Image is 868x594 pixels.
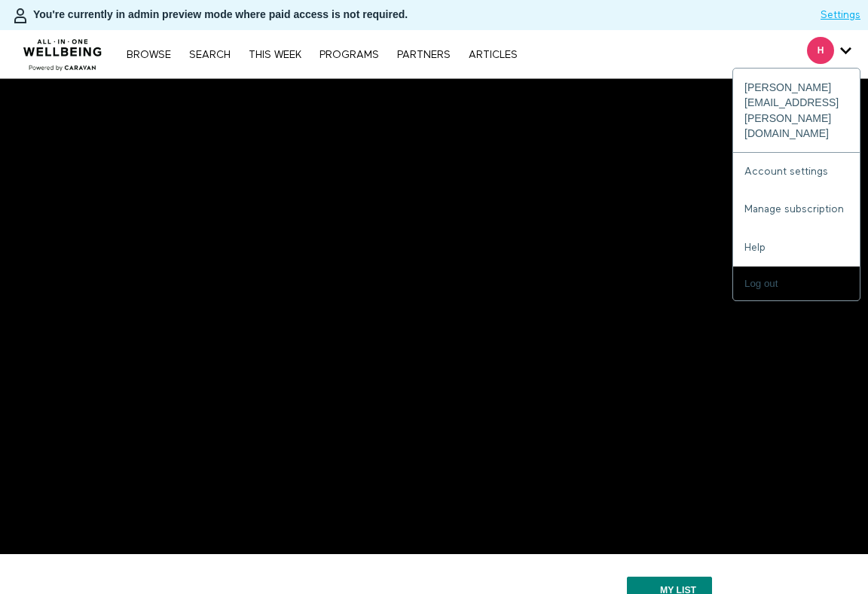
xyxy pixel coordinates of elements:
[119,50,179,60] a: Browse
[461,50,525,60] a: ARTICLES
[733,267,860,300] input: Log out
[796,30,863,78] div: Secondary
[312,50,387,60] a: PROGRAMS
[17,28,108,73] img: CARAVAN
[241,50,309,60] a: THIS WEEK
[119,47,524,62] nav: Primary
[733,190,860,228] a: Manage subscription
[733,229,860,267] a: Help
[821,8,860,23] a: Settings
[733,69,860,153] div: [PERSON_NAME][EMAIL_ADDRESS][PERSON_NAME][DOMAIN_NAME]
[182,50,238,60] a: Search
[390,50,458,60] a: PARTNERS
[733,153,860,190] a: Account settings
[11,7,29,25] img: person-bdfc0eaa9744423c596e6e1c01710c89950b1dff7c83b5d61d716cfd8139584f.svg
